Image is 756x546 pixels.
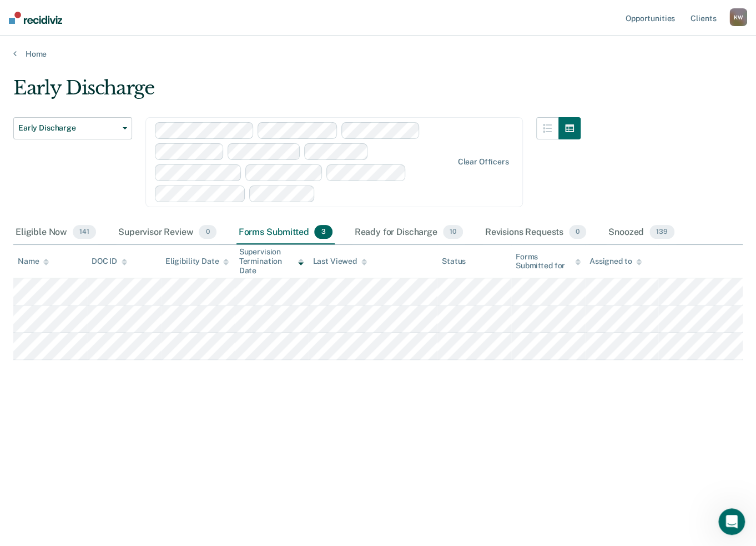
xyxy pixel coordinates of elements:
[516,252,581,271] div: Forms Submitted for
[729,8,747,26] button: KW
[729,8,747,26] div: K W
[313,257,366,266] div: Last Viewed
[18,257,49,266] div: Name
[73,225,96,239] span: 141
[483,221,588,245] div: Revisions Requests0
[236,221,335,245] div: Forms Submitted3
[442,257,466,266] div: Status
[649,225,674,239] span: 139
[9,12,62,24] img: Recidiviz
[589,257,642,266] div: Assigned to
[13,117,132,139] button: Early Discharge
[13,221,98,245] div: Eligible Now141
[569,225,586,239] span: 0
[606,221,677,245] div: Snoozed139
[352,221,465,245] div: Ready for Discharge10
[13,77,581,108] div: Early Discharge
[199,225,216,239] span: 0
[13,49,743,59] a: Home
[314,225,332,239] span: 3
[116,221,219,245] div: Supervisor Review0
[18,123,118,133] span: Early Discharge
[718,508,745,535] iframe: Intercom live chat
[443,225,463,239] span: 10
[92,257,127,266] div: DOC ID
[165,257,229,266] div: Eligibility Date
[239,247,304,275] div: Supervision Termination Date
[457,157,508,167] div: Clear officers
